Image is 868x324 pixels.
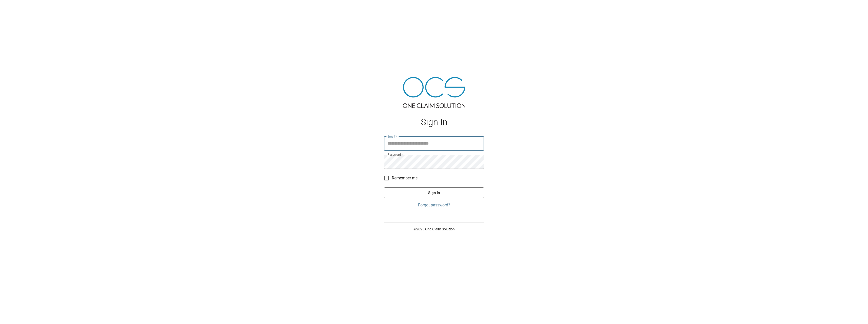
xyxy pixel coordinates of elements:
[403,77,465,108] img: ocs-logo-tra.png
[392,175,418,181] span: Remember me
[384,227,484,232] p: © 2025 One Claim Solution
[387,152,403,157] label: Password
[384,202,484,208] a: Forgot password?
[6,3,26,13] img: ocs-logo-white-transparent.png
[384,117,484,127] h1: Sign In
[384,187,484,198] button: Sign In
[387,134,397,139] label: Email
